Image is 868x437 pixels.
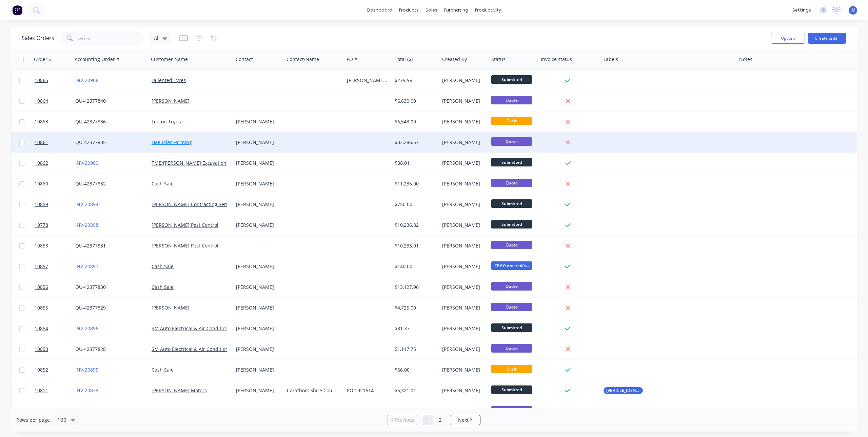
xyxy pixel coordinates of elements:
div: [PERSON_NAME] [442,222,484,229]
span: Rows per page [16,417,50,423]
a: QU-42377831 [75,242,106,249]
span: Submitted [491,158,532,166]
a: 10859 [35,194,75,215]
div: [PERSON_NAME] [442,180,484,187]
span: Quote [491,303,532,311]
div: settings [789,5,814,15]
div: $11,249.00 [395,408,435,415]
div: $279.99 [395,77,435,84]
a: Page 1 is your current page [423,415,433,425]
div: $66.00 [395,366,435,373]
div: [PERSON_NAME] [442,346,484,353]
a: INV-20900 [75,160,98,166]
div: $4,725.00 [395,304,435,311]
span: Next [458,417,469,423]
div: [PERSON_NAME] [236,366,279,373]
div: [PERSON_NAME] [442,366,484,373]
div: [PERSON_NAME] [442,304,484,311]
div: $32,286.57 [395,139,435,146]
div: [PERSON_NAME] [DATE] [347,77,387,84]
div: [PERSON_NAME] [236,201,279,208]
a: 10778 [35,215,75,235]
a: INV-20898 [75,222,98,228]
div: [PERSON_NAME] [442,408,484,415]
span: 10852 [35,366,48,373]
a: Next page [450,417,480,423]
a: 10855 [35,298,75,318]
a: [PERSON_NAME] Motors [152,387,207,394]
div: Contact [236,56,253,63]
span: 10865 [35,77,48,84]
div: [PERSON_NAME] [442,201,484,208]
span: Quote [491,137,532,146]
div: sales [422,5,441,15]
span: 10864 [35,98,48,104]
span: 10854 [35,325,48,332]
span: Quote [491,282,532,291]
a: Cash Sale [152,408,174,414]
a: 10852 [35,360,75,380]
div: [PERSON_NAME] [442,139,484,146]
div: [PERSON_NAME] [236,139,279,146]
a: Cash Sale [152,284,174,290]
div: [PERSON_NAME] [236,408,279,415]
a: Previous page [388,417,418,423]
a: INV-20899 [75,201,98,207]
a: QU-42377830 [75,284,106,290]
a: QU-42377832 [75,180,106,187]
div: Labels [604,56,618,63]
button: Create order [808,33,846,44]
a: Cash Sale [152,263,174,270]
div: Accounting Order # [75,56,119,63]
div: $10,233.91 [395,242,435,249]
span: 10858 [35,242,48,249]
span: 10860 [35,180,48,187]
a: [PERSON_NAME] [152,98,190,104]
a: INV-20906 [75,77,98,83]
ul: Pagination [385,415,483,425]
span: Submitted [491,199,532,208]
span: 10863 [35,118,48,125]
a: TME/[PERSON_NAME] Excavations [152,160,229,166]
div: [PERSON_NAME] [236,304,279,311]
a: [PERSON_NAME] Contracting Services [152,201,237,207]
div: [PERSON_NAME] [442,263,484,270]
a: 10864 [35,91,75,111]
span: 10851 [35,408,48,415]
span: 10778 [35,222,48,229]
span: 10859 [35,201,48,208]
a: 10857 [35,256,75,277]
div: [PERSON_NAME] [442,77,484,84]
a: SM Auto Electrical & Air Conditioning [152,346,236,352]
span: Previous [395,417,414,423]
div: Status [491,56,506,63]
input: Search... [79,32,145,45]
span: 10853 [35,346,48,353]
div: $5,321.01 [395,387,435,394]
a: Leeton Toyota [152,118,183,125]
div: Notes [739,56,752,63]
a: QU-42377828 [75,346,106,352]
a: 10858 [35,236,75,256]
a: QU-42377836 [75,118,106,125]
div: [PERSON_NAME] [442,98,484,104]
a: Haeusler Farming [152,139,192,145]
a: QU-42377840 [75,98,106,104]
span: TRAY: ordered/s... [491,261,532,270]
span: Submitted [491,75,532,84]
span: 10855 [35,304,48,311]
a: INV-20895 [75,366,98,373]
div: [PERSON_NAME] [236,325,279,332]
div: Carathool Shire Council [287,387,339,394]
span: 10861 [35,139,48,146]
span: 10862 [35,160,48,166]
div: [PERSON_NAME] [442,284,484,291]
a: 10860 [35,174,75,194]
div: [PERSON_NAME] [442,160,484,166]
a: QU-42377835 [75,139,106,145]
div: $6,630.00 [395,98,435,104]
div: $6,543.00 [395,118,435,125]
a: 10853 [35,339,75,359]
div: [PERSON_NAME] [236,284,279,291]
a: 10854 [35,318,75,339]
